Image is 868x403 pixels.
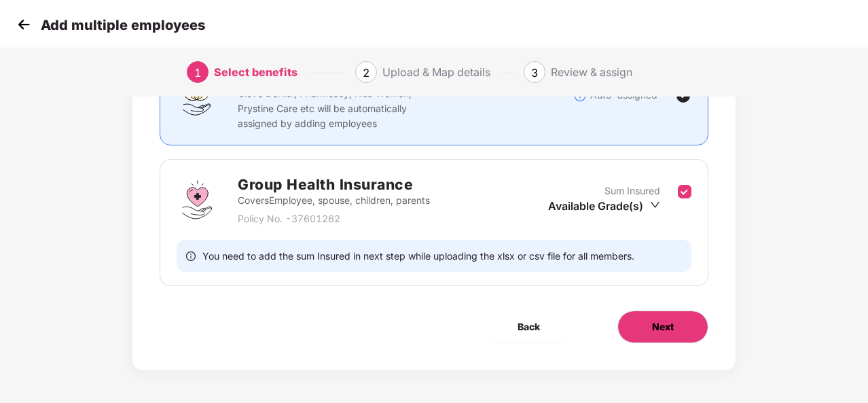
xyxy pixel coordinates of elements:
[214,61,297,83] div: Select benefits
[518,319,540,334] span: Back
[531,66,538,80] span: 3
[604,183,660,198] p: Sum Insured
[186,249,196,262] span: info-circle
[41,17,205,33] p: Add multiple employees
[548,198,660,213] div: Available Grade(s)
[202,249,634,262] span: You need to add the sum Insured in next step while uploading the xlsx or csv file for all members.
[382,61,490,83] div: Upload & Map details
[551,61,632,83] div: Review & assign
[194,66,201,80] span: 1
[238,173,430,196] h2: Group Health Insurance
[484,311,574,343] button: Back
[238,86,439,131] p: Clove Dental, Pharmeasy, Nua Women, Prystine Care etc will be automatically assigned by adding em...
[363,66,369,80] span: 2
[14,14,34,35] img: svg+xml;base64,PHN2ZyB4bWxucz0iaHR0cDovL3d3dy53My5vcmcvMjAwMC9zdmciIHdpZHRoPSIzMCIgaGVpZ2h0PSIzMC...
[652,319,674,334] span: Next
[617,311,708,343] button: Next
[238,193,430,208] p: Covers Employee, spouse, children, parents
[177,179,217,220] img: svg+xml;base64,PHN2ZyBpZD0iR3JvdXBfSGVhbHRoX0luc3VyYW5jZSIgZGF0YS1uYW1lPSJHcm91cCBIZWFsdGggSW5zdX...
[238,211,430,226] p: Policy No. - 37601262
[650,200,660,210] span: down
